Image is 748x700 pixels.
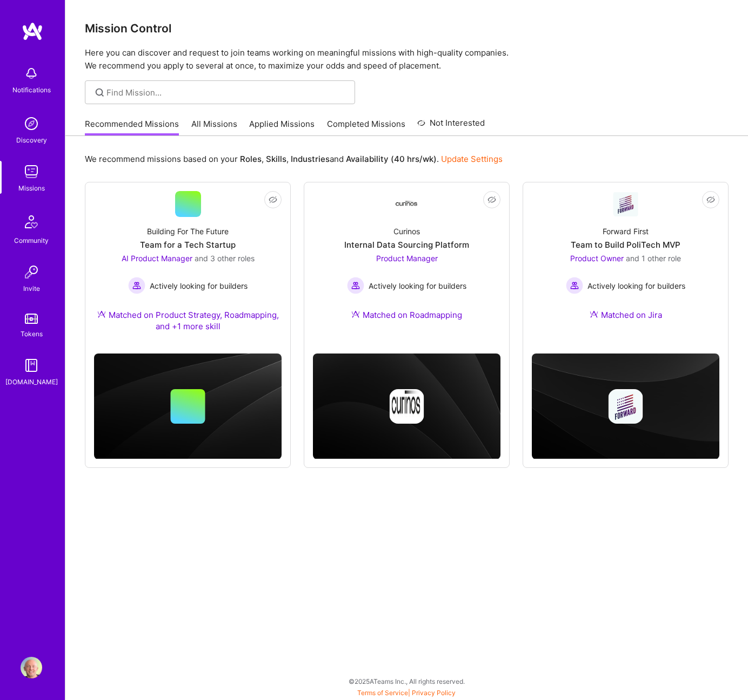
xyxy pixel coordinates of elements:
input: Find Mission... [106,87,347,98]
img: Actively looking for builders [566,277,583,294]
img: Ateam Purple Icon [97,310,106,318]
span: and 3 other roles [195,254,255,263]
a: User Avatar [18,657,45,678]
span: Actively looking for builders [150,280,248,291]
a: Applied Missions [249,118,315,136]
a: Company LogoForward FirstTeam to Build PoliTech MVPProduct Owner and 1 other roleActively looking... [532,191,719,334]
i: icon SearchGrey [93,86,106,99]
img: Company logo [609,389,643,424]
div: Team for a Tech Startup [140,239,236,250]
img: guide book [21,355,42,376]
div: Team to Build PoliTech MVP [571,239,680,250]
b: Availability (40 hrs/wk) [346,154,437,164]
a: All Missions [191,118,237,136]
b: Roles [240,154,262,164]
div: Building For The Future [147,226,229,237]
span: Product Manager [376,254,438,263]
p: We recommend missions based on your , , and . [85,153,503,165]
a: Company LogoCurinosInternal Data Sourcing PlatformProduct Manager Actively looking for buildersAc... [313,191,500,334]
div: Notifications [12,84,51,96]
div: Matched on Roadmapping [351,309,462,321]
span: Actively looking for builders [587,280,685,291]
img: User Avatar [21,657,42,678]
div: Missions [18,182,45,194]
a: Building For The FutureTeam for a Tech StartupAI Product Manager and 3 other rolesActively lookin... [94,191,282,345]
img: Actively looking for builders [128,277,145,294]
a: Not Interested [417,117,485,136]
div: © 2025 ATeams Inc., All rights reserved. [65,668,748,695]
span: AI Product Manager [122,254,192,263]
span: Product Owner [570,254,624,263]
div: Invite [23,283,40,294]
a: Terms of Service [357,689,408,697]
b: Industries [291,154,330,164]
img: discovery [21,113,42,134]
img: cover [94,354,282,459]
b: Skills [266,154,286,164]
div: Curinos [393,226,420,237]
img: Company Logo [613,192,639,216]
img: tokens [25,314,38,324]
div: Matched on Jira [590,309,662,321]
p: Here you can discover and request to join teams working on meaningful missions with high-quality ... [85,46,729,72]
div: Community [14,235,49,246]
i: icon EyeClosed [487,195,496,204]
img: logo [22,22,43,41]
img: teamwork [21,161,42,182]
img: Actively looking for builders [347,277,364,294]
span: Actively looking for builders [369,280,466,291]
span: | [357,689,456,697]
i: icon EyeClosed [706,195,715,204]
a: Completed Missions [327,118,405,136]
div: Discovery [16,134,47,146]
img: Community [18,209,44,235]
div: Forward First [603,226,649,237]
img: Company Logo [394,201,420,208]
a: Recommended Missions [85,118,179,136]
img: cover [532,354,719,459]
h3: Mission Control [85,22,729,35]
img: Ateam Purple Icon [351,310,360,318]
div: Internal Data Sourcing Platform [344,239,469,250]
img: Company logo [390,389,424,424]
img: cover [313,354,500,459]
img: Ateam Purple Icon [590,310,598,318]
a: Update Settings [441,154,503,164]
div: Tokens [21,328,43,339]
a: Privacy Policy [412,689,456,697]
span: and 1 other role [626,254,681,263]
img: bell [21,63,42,84]
div: Matched on Product Strategy, Roadmapping, and +1 more skill [94,309,282,332]
img: Invite [21,261,42,283]
i: icon EyeClosed [269,195,277,204]
div: [DOMAIN_NAME] [5,376,58,388]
